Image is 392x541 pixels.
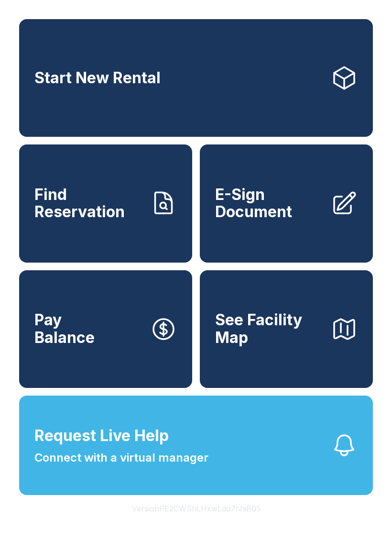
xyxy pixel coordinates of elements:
span: Pay Balance [34,311,95,346]
a: Find Reservation [19,144,192,262]
a: E-Sign Document [200,144,373,262]
button: See Facility Map [200,270,373,388]
button: VersionPE2CWShLHxwLdo7nhiB05 [124,495,268,522]
a: PayBalance [19,270,192,388]
span: E-Sign Document [215,186,323,221]
span: Start New Rental [34,69,161,87]
button: Request Live HelpConnect with a virtual manager [19,396,373,495]
span: Find Reservation [34,186,142,221]
a: Start New Rental [19,19,373,137]
span: Request Live Help [34,424,169,447]
span: Connect with a virtual manager [34,449,208,466]
span: See Facility Map [215,311,323,346]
